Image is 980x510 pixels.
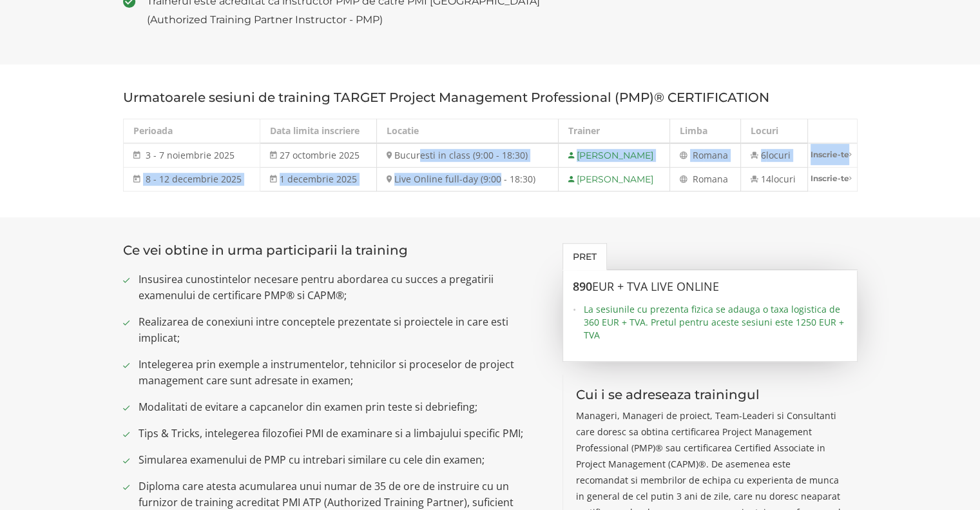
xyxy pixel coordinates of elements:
[123,243,544,257] h3: Ce vei obtine in urma participarii la training
[584,303,847,342] span: La sesiunile cu prezenta fizica se adauga o taxa logistica de 360 EUR + TVA. Pretul pentru aceste...
[573,280,847,293] h3: 890
[139,314,544,346] span: Realizarea de conexiuni intre conceptele prezentate si proiectele in care esti implicat;
[260,168,377,191] td: 1 decembrie 2025
[808,168,856,189] a: Inscrie-te
[376,168,559,191] td: Live Online full-day (9:00 - 18:30)
[693,173,704,185] span: Ro
[740,119,807,144] th: Locuri
[139,452,544,468] span: Simularea examenului de PMP cu intrebari similare cu cele din examen;
[693,149,704,161] span: Ro
[559,168,670,191] td: [PERSON_NAME]
[376,119,559,144] th: Locatie
[740,143,807,168] td: 6
[260,143,377,168] td: 27 octombrie 2025
[704,173,728,185] span: mana
[766,149,791,161] span: locuri
[670,119,741,144] th: Limba
[562,243,607,270] a: Pret
[376,143,559,168] td: Bucuresti in class (9:00 - 18:30)
[576,387,845,402] h3: Cui i se adreseaza trainingul
[139,426,544,442] span: Tips & Tricks, intelegerea filozofiei PMI de examinare si a limbajului specific PMI;
[559,143,670,168] td: [PERSON_NAME]
[139,271,544,304] span: Insusirea cunostintelor necesare pentru abordarea cu succes a pregatirii examenului de certificar...
[808,144,856,165] a: Inscrie-te
[123,90,858,104] h3: Urmatoarele sesiuni de training TARGET Project Management Professional (PMP)® CERTIFICATION
[123,119,260,144] th: Perioada
[771,173,796,185] span: locuri
[260,119,377,144] th: Data limita inscriere
[139,357,544,389] span: Intelegerea prin exemple a instrumentelor, tehnicilor si proceselor de project management care su...
[704,149,728,161] span: mana
[146,149,235,161] span: 3 - 7 noiembrie 2025
[559,119,670,144] th: Trainer
[146,173,242,185] span: 8 - 12 decembrie 2025
[139,399,544,415] span: Modalitati de evitare a capcanelor din examen prin teste si debriefing;
[592,279,719,294] span: EUR + TVA LIVE ONLINE
[740,168,807,191] td: 14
